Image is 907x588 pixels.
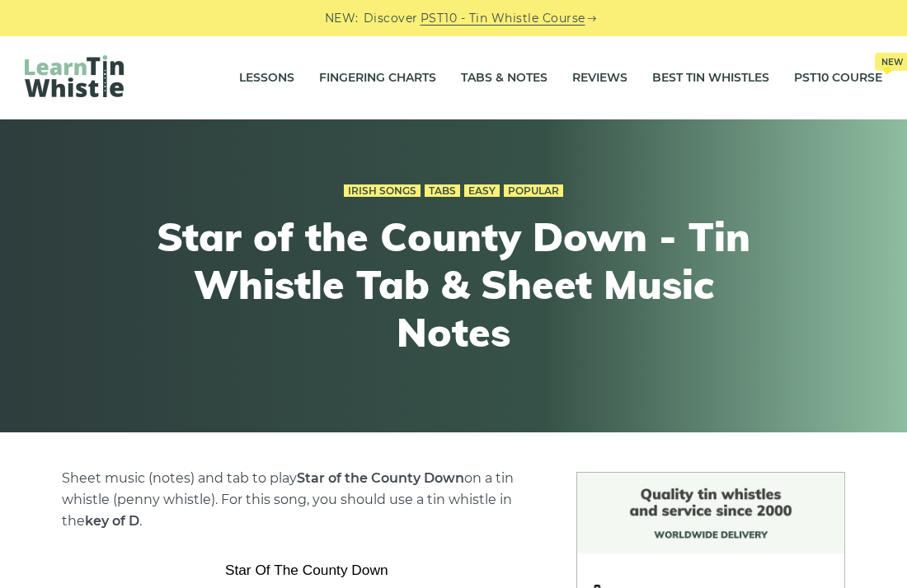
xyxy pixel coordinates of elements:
strong: key of D [85,513,139,529]
strong: Star of the County Down [297,470,464,486]
img: LearnTinWhistle.com [25,55,124,97]
a: Popular [504,184,563,198]
a: Reviews [572,58,627,99]
p: Sheet music (notes) and tab to play on a tin whistle (penny whistle). For this song, you should u... [62,468,552,532]
a: Easy [464,184,500,198]
a: Tabs [425,184,460,198]
h1: Star of the County Down - Tin Whistle Tab & Sheet Music Notes [150,213,757,356]
a: Lessons [239,58,294,99]
a: Fingering Charts [319,58,436,99]
a: PST10 CourseNew [794,58,882,99]
a: Tabs & Notes [461,58,547,99]
a: Irish Songs [344,184,421,198]
a: Best Tin Whistles [652,58,769,99]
